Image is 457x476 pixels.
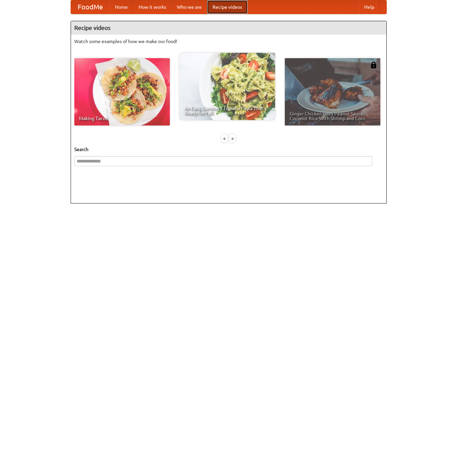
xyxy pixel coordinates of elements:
a: Home [110,0,133,14]
a: Who we are [172,0,207,14]
a: Making Tacos [74,58,170,125]
span: Making Tacos [79,116,165,121]
p: Watch some examples of how we make our food! [74,38,383,45]
img: 483408.png [370,62,377,68]
a: Help [359,0,380,14]
a: Recipe videos [207,0,247,14]
h5: Search [74,146,383,153]
a: An Easy, Summery Tomato Pasta That's Ready for Fall [180,53,275,120]
span: An Easy, Summery Tomato Pasta That's Ready for Fall [184,106,270,115]
a: How it works [133,0,172,14]
h4: Recipe videos [71,21,386,35]
a: FoodMe [71,0,110,14]
div: « [222,134,228,143]
div: » [229,134,235,143]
